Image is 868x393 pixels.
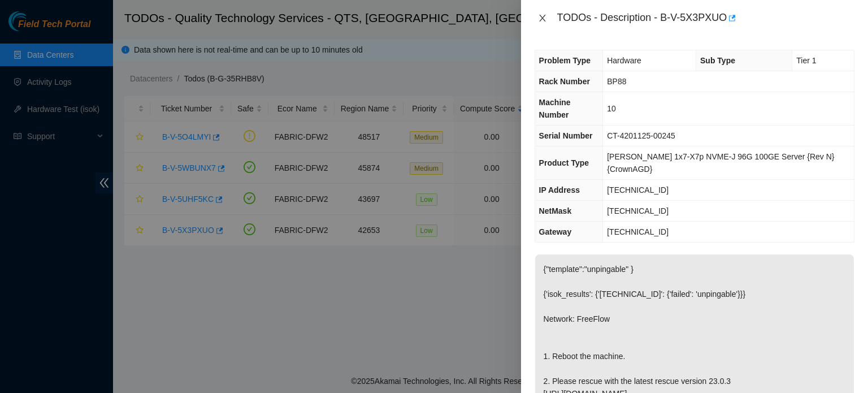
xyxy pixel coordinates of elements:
[607,227,669,236] span: [TECHNICAL_ID]
[539,77,590,86] span: Rack Number
[538,14,547,23] span: close
[539,56,591,65] span: Problem Type
[539,158,589,167] span: Product Type
[607,185,669,195] span: [TECHNICAL_ID]
[607,206,669,215] span: [TECHNICAL_ID]
[539,227,572,236] span: Gateway
[539,206,572,215] span: NetMask
[700,56,735,65] span: Sub Type
[607,77,626,86] span: BP88
[539,131,593,140] span: Serial Number
[539,98,571,119] span: Machine Number
[557,9,854,27] div: TODOs - Description - B-V-5X3PXUO
[607,56,641,65] span: Hardware
[539,185,580,195] span: IP Address
[607,152,834,174] span: [PERSON_NAME] 1x7-X7p NVME-J 96G 100GE Server {Rev N}{CrownAGD}
[607,131,675,140] span: CT-4201125-00245
[607,104,616,113] span: 10
[796,56,816,65] span: Tier 1
[535,13,550,24] button: Close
